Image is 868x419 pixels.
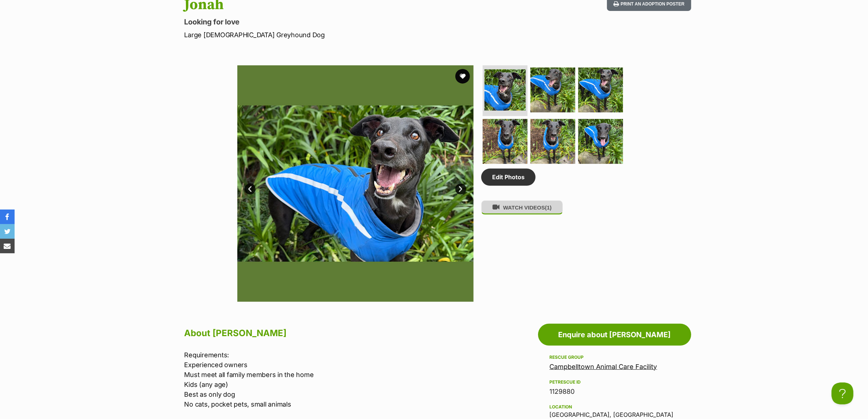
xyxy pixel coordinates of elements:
[530,119,575,164] img: Photo of Jonah
[455,69,470,84] button: favourite
[550,379,680,385] div: PetRescue ID
[484,69,526,111] img: Photo of Jonah
[530,68,575,112] img: Photo of Jonah
[550,403,680,418] div: [GEOGRAPHIC_DATA], [GEOGRAPHIC_DATA]
[455,184,466,195] a: Next
[245,184,256,195] a: Prev
[237,65,474,302] img: Photo of Jonah
[578,68,623,112] img: Photo of Jonah
[832,383,853,404] iframe: Help Scout Beacon - Open
[550,404,680,410] div: Location
[481,169,536,185] a: Edit Photos
[184,30,493,40] p: Large [DEMOGRAPHIC_DATA] Greyhound Dog
[184,325,486,341] h2: About [PERSON_NAME]
[578,119,623,164] img: Photo of Jonah
[545,204,552,211] span: (1)
[481,200,563,215] button: WATCH VIDEOS(1)
[538,324,691,346] a: Enquire about [PERSON_NAME]
[483,119,528,164] img: Photo of Jonah
[550,354,680,360] div: Rescue group
[550,387,680,397] div: 1129880
[184,17,493,27] p: Looking for love
[550,363,657,370] a: Campbelltown Animal Care Facility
